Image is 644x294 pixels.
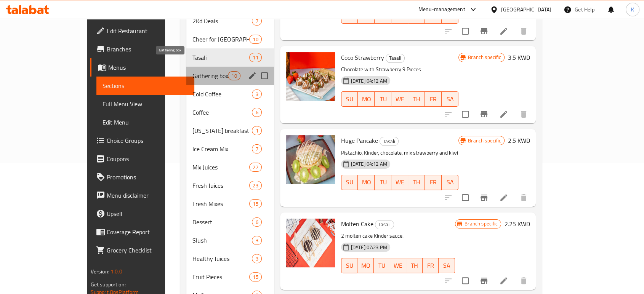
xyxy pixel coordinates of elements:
span: 15 [250,200,261,208]
a: Edit menu item [499,27,508,36]
span: 3 [252,237,261,244]
span: Coco Strawberry [341,52,384,63]
div: Tasali [380,137,399,146]
div: Menu-management [418,5,465,14]
span: [DATE] 04:12 AM [348,77,390,85]
span: FR [428,177,439,188]
img: Huge Pancake [286,135,335,184]
span: 27 [250,164,261,171]
div: Coffee [192,108,252,117]
span: Cold Coffee [192,89,252,99]
span: Menu disclaimer [107,191,188,200]
span: Select to update [457,23,473,39]
span: TH [411,177,422,188]
div: items [252,217,261,227]
div: [GEOGRAPHIC_DATA] [501,5,551,14]
span: SU [344,260,355,271]
span: TU [378,94,388,105]
div: [US_STATE] breakfast1 [186,121,274,140]
a: Edit menu item [499,193,508,202]
span: Cheer for [GEOGRAPHIC_DATA] [192,35,249,44]
span: Version: [91,267,109,276]
button: WE [390,258,407,273]
span: K [631,5,634,14]
h6: 2.5 KWD [508,135,530,146]
span: SA [442,260,452,271]
a: Grocery Checklist [90,241,194,259]
span: MO [361,177,372,188]
div: Fresh Mixes [192,199,249,208]
div: Dessert6 [186,213,274,231]
div: Tasali11 [186,48,274,67]
div: 2Kd Deals7 [186,12,274,30]
div: items [249,272,261,281]
span: Select to update [457,106,473,122]
span: WE [394,94,405,105]
button: TU [375,91,391,107]
div: Slush [192,236,252,245]
span: Edit Menu [103,118,188,127]
span: SU [344,177,355,188]
div: Fresh Juices [192,181,249,190]
span: Coverage Report [107,227,188,236]
span: 15 [250,273,261,281]
span: 3 [252,255,261,262]
span: 6 [252,109,261,116]
span: Grocery Checklist [107,246,188,255]
span: TH [409,260,420,271]
span: Branch specific [465,137,504,144]
span: 10 [250,36,261,43]
span: WE [394,177,405,188]
span: 6 [252,219,261,226]
div: Hawaii breakfast [192,126,252,135]
span: Sections [103,81,188,90]
div: Healthy Juices3 [186,249,274,268]
button: delete [514,105,533,123]
div: Cheer for Kuwait [192,35,249,44]
span: MO [361,94,372,105]
span: FR [428,94,439,105]
span: Select to update [457,273,473,289]
img: Coco Strawberry [286,52,335,101]
button: delete [514,22,533,40]
button: MO [358,175,375,190]
button: TH [408,91,425,107]
button: WE [391,175,408,190]
div: Ice Cream Mix7 [186,140,274,158]
button: SU [341,91,358,107]
img: Molten Cake [286,219,335,267]
h6: 2.25 KWD [504,219,530,229]
span: 11 [250,54,261,61]
div: items [252,236,261,245]
span: TU [378,177,388,188]
button: Branch-specific-item [475,22,493,40]
span: Menus [108,63,188,72]
span: Tasali [380,137,398,146]
div: items [252,126,261,135]
div: Mix Juices [192,163,249,172]
span: Coupons [107,154,188,163]
span: MO [360,260,371,271]
a: Branches [90,40,194,58]
div: Slush3 [186,231,274,249]
div: Fresh Mixes15 [186,195,274,213]
span: Upsell [107,209,188,218]
button: MO [357,258,374,273]
span: 1 [252,127,261,134]
button: delete [514,189,533,207]
button: TU [375,175,391,190]
button: FR [425,91,442,107]
button: TH [408,175,425,190]
p: Pistachio, Kinder, chocolate, mix strawberry and kiwi [341,148,459,158]
span: Molten Cake [341,218,373,230]
span: WE [393,260,404,271]
div: Gathering box10edit [186,67,274,85]
span: Choice Groups [107,136,188,145]
a: Coupons [90,150,194,168]
span: Dessert [192,217,252,227]
span: Promotions [107,173,188,182]
span: SA [445,177,455,188]
a: Sections [96,77,194,95]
